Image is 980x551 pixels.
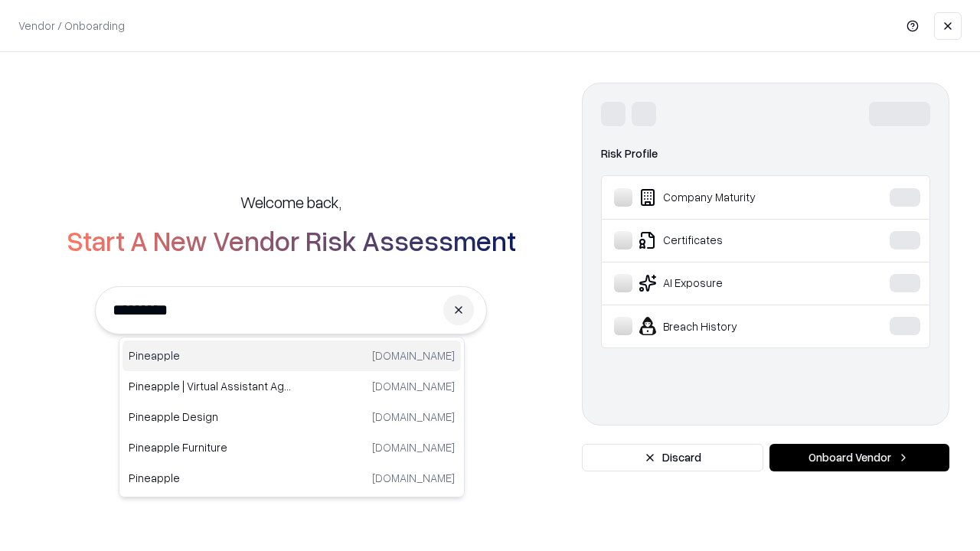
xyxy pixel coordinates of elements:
[614,188,843,207] div: Company Maturity
[614,231,843,249] div: Certificates
[129,470,292,486] p: Pineapple
[769,444,949,471] button: Onboard Vendor
[601,145,930,163] div: Risk Profile
[372,470,455,486] p: [DOMAIN_NAME]
[240,191,341,213] h5: Welcome back,
[372,409,455,425] p: [DOMAIN_NAME]
[372,378,455,394] p: [DOMAIN_NAME]
[119,337,465,497] div: Suggestions
[372,439,455,455] p: [DOMAIN_NAME]
[129,439,292,455] p: Pineapple Furniture
[129,378,292,394] p: Pineapple | Virtual Assistant Agency
[372,347,455,364] p: [DOMAIN_NAME]
[614,274,843,292] div: AI Exposure
[67,225,516,256] h2: Start A New Vendor Risk Assessment
[129,347,292,364] p: Pineapple
[582,444,763,471] button: Discard
[18,18,125,34] p: Vendor / Onboarding
[614,317,843,335] div: Breach History
[129,409,292,425] p: Pineapple Design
